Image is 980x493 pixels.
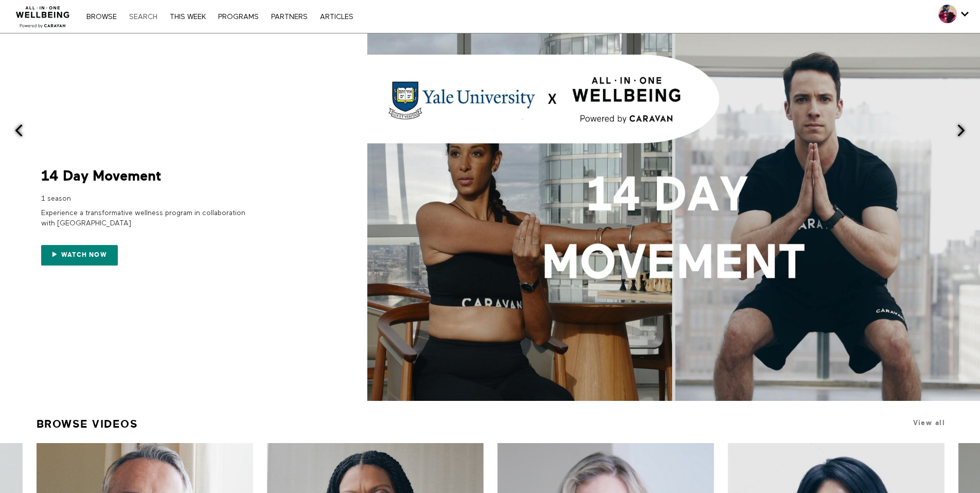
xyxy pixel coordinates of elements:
[913,419,945,427] a: View all
[165,13,211,21] a: THIS WEEK
[124,13,163,21] a: Search
[81,13,122,21] a: Browse
[213,13,264,21] a: PROGRAMS
[315,13,359,21] a: ARTICLES
[37,413,138,435] a: Browse Videos
[266,13,313,21] a: PARTNERS
[81,11,358,22] nav: Primary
